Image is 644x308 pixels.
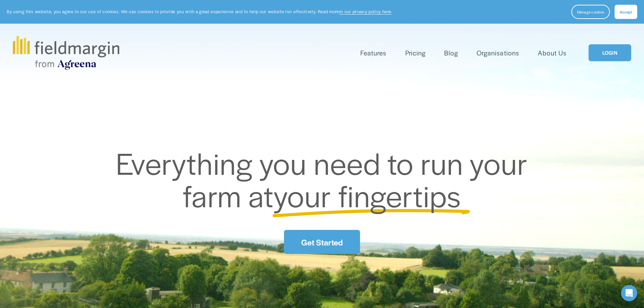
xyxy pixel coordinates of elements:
[360,48,386,58] span: Features
[116,141,535,216] span: Everything you need to run your farm at
[284,230,360,254] a: Get Started
[615,5,637,19] button: Accept
[7,8,392,15] p: By using this website, you agree to our use of cookies. We use cookies to provide you with a grea...
[620,9,632,15] span: Accept
[571,5,610,19] button: Manage cookies
[444,47,458,58] a: Blog
[477,47,519,58] a: Organisations
[621,285,637,301] div: Open Intercom Messenger
[13,36,119,70] img: fieldmargin.com
[339,8,391,15] a: in our privacy policy here
[273,174,461,216] span: your fingertips
[405,47,426,58] a: Pricing
[589,44,631,62] a: LOGIN
[360,47,386,58] a: folder dropdown
[538,47,567,58] a: About Us
[577,9,604,15] span: Manage cookies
